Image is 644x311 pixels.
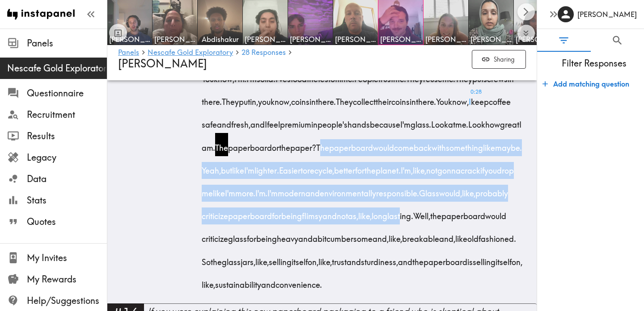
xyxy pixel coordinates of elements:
[432,133,446,156] span: with
[329,133,373,156] span: paperboard
[455,110,468,133] span: me.
[215,270,261,293] span: sustainability
[577,9,637,19] h6: [PERSON_NAME]
[376,87,391,110] span: their
[318,247,332,270] span: like,
[334,156,355,179] span: better
[348,202,358,224] span: as,
[419,179,439,202] span: Glass
[280,110,311,133] span: premium
[109,24,127,42] button: Toggle between responses and questions
[279,156,301,179] span: Easier
[267,179,278,202] span: I'm
[472,50,526,69] button: Sharing
[316,133,329,156] span: The
[222,87,239,110] span: They
[27,173,107,185] span: Data
[539,75,633,93] button: Add matching question
[311,110,318,133] span: in
[448,110,455,133] span: at
[455,224,467,247] span: like
[446,133,483,156] span: something
[376,156,401,179] span: planet.
[361,247,398,270] span: sturdiness,
[373,224,389,247] span: and,
[426,156,437,179] span: not
[250,87,258,110] span: in,
[402,224,439,247] span: breakable
[479,224,516,247] span: fashioned.
[337,202,348,224] span: not
[322,202,337,224] span: and
[211,247,222,270] span: the
[27,194,107,207] span: Stats
[448,87,469,110] span: know,
[290,133,316,156] span: paper?
[413,156,426,179] span: like,
[480,156,484,179] span: if
[27,294,107,307] span: Help/Suggestions
[217,110,231,133] span: and
[316,87,336,110] span: there.
[27,216,107,228] span: Quotes
[239,87,250,110] span: put
[254,156,279,179] span: lighter.
[255,247,269,270] span: like,
[27,151,107,164] span: Legacy
[430,202,441,224] span: the
[475,179,508,202] span: probably
[154,34,195,44] span: [PERSON_NAME]
[291,87,309,110] span: coins
[202,179,213,202] span: me
[470,34,512,44] span: [PERSON_NAME]
[241,49,286,57] a: 28 Responses
[202,202,228,224] span: criticize
[27,130,107,142] span: Results
[437,156,461,179] span: gonna
[228,224,247,247] span: glass
[467,247,473,270] span: is
[347,247,361,270] span: and
[235,179,255,202] span: more.
[401,156,413,179] span: I'm,
[380,34,421,44] span: [PERSON_NAME]
[320,179,376,202] span: environmentally
[308,247,318,270] span: on,
[410,87,416,110] span: in
[336,87,353,110] span: They
[353,87,376,110] span: collect
[484,156,497,179] span: you
[439,179,462,202] span: would,
[269,247,292,270] span: selling
[347,110,370,133] span: hands
[232,156,244,179] span: like
[436,87,448,110] span: You
[372,202,387,224] span: long
[290,34,331,44] span: [PERSON_NAME]
[281,202,302,224] span: being
[27,87,107,100] span: Questionnaire
[256,224,277,247] span: being
[301,156,307,179] span: to
[199,34,241,44] span: Abdishakur
[258,87,271,110] span: you
[27,108,107,121] span: Recruitment
[228,133,272,156] span: paperboard
[483,133,495,156] span: like
[355,156,364,179] span: for
[27,273,107,286] span: My Rewards
[272,202,281,224] span: for
[512,247,522,270] span: on,
[611,34,623,46] span: Search
[272,133,279,156] span: or
[118,57,207,70] span: [PERSON_NAME]
[467,224,479,247] span: old
[489,87,511,110] span: coffee
[298,224,313,247] span: and
[364,156,376,179] span: the
[202,224,228,247] span: criticize
[318,224,326,247] span: bit
[332,247,347,270] span: trust
[202,270,215,293] span: like,
[462,179,475,202] span: like,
